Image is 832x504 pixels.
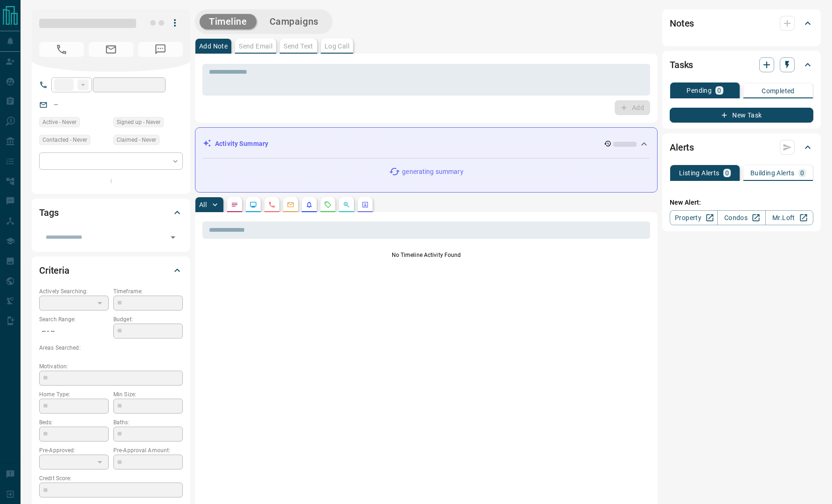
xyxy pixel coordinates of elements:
[762,88,795,94] p: Completed
[199,201,207,208] p: All
[199,43,228,49] p: Add Note
[800,170,804,176] p: 0
[670,57,693,72] h2: Tasks
[117,117,160,127] span: Signed up - Never
[39,259,183,282] div: Criteria
[113,446,183,455] p: Pre-Approval Amount:
[54,101,58,108] a: --
[42,117,76,127] span: Active - Never
[305,201,313,208] svg: Listing Alerts
[686,87,712,94] p: Pending
[200,14,257,29] button: Timeline
[268,201,276,208] svg: Calls
[39,315,109,324] p: Search Range:
[679,170,720,176] p: Listing Alerts
[42,135,87,145] span: Contacted - Never
[260,14,328,29] button: Campaigns
[203,135,650,152] div: Activity Summary
[113,390,183,399] p: Min Size:
[287,201,294,208] svg: Emails
[39,446,109,455] p: Pre-Approved:
[717,87,721,94] p: 0
[117,135,156,145] span: Claimed - Never
[39,344,183,352] p: Areas Searched:
[670,210,718,225] a: Property
[670,108,813,123] button: New Task
[670,136,813,159] div: Alerts
[39,324,109,339] p: -- - --
[324,201,332,208] svg: Requests
[670,54,813,76] div: Tasks
[39,263,69,278] h2: Criteria
[113,287,183,296] p: Timeframe:
[215,139,268,149] p: Activity Summary
[39,390,109,399] p: Home Type:
[202,251,650,259] p: No Timeline Activity Found
[765,210,813,225] a: Mr.Loft
[725,170,729,176] p: 0
[750,170,795,176] p: Building Alerts
[138,42,183,57] span: No Number
[670,16,694,31] h2: Notes
[250,201,257,208] svg: Lead Browsing Activity
[402,167,463,177] p: generating summary
[39,42,84,57] span: No Number
[717,210,765,225] a: Condos
[39,287,109,296] p: Actively Searching:
[361,201,369,208] svg: Agent Actions
[231,201,238,208] svg: Notes
[39,205,58,220] h2: Tags
[670,140,694,155] h2: Alerts
[39,474,183,483] p: Credit Score:
[343,201,350,208] svg: Opportunities
[39,418,109,427] p: Beds:
[670,12,813,35] div: Notes
[166,231,180,244] button: Open
[113,418,183,427] p: Baths:
[39,362,183,371] p: Motivation:
[89,42,133,57] span: No Email
[39,201,183,224] div: Tags
[670,198,813,207] p: New Alert:
[113,315,183,324] p: Budget:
